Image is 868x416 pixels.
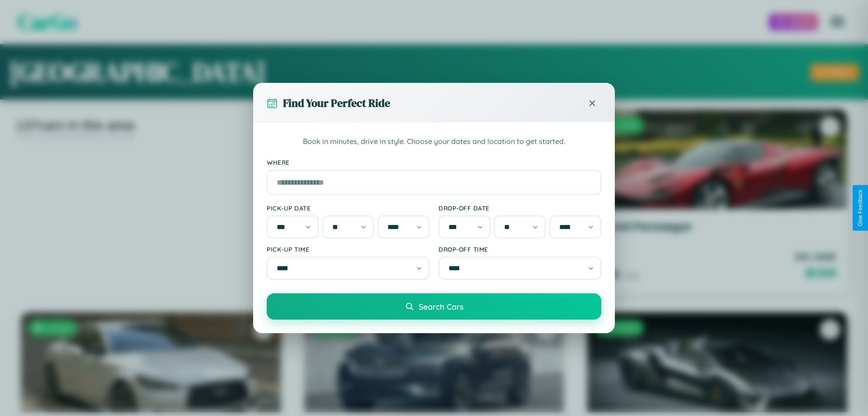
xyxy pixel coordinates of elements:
label: Drop-off Time [439,245,601,253]
h3: Find Your Perfect Ride [283,96,390,110]
label: Where [267,158,601,166]
label: Pick-up Time [267,245,429,253]
button: Search Cars [267,293,601,320]
span: Search Cars [419,301,463,311]
p: Book in minutes, drive in style. Choose your dates and location to get started. [267,136,601,148]
label: Pick-up Date [267,204,429,212]
label: Drop-off Date [439,204,601,212]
